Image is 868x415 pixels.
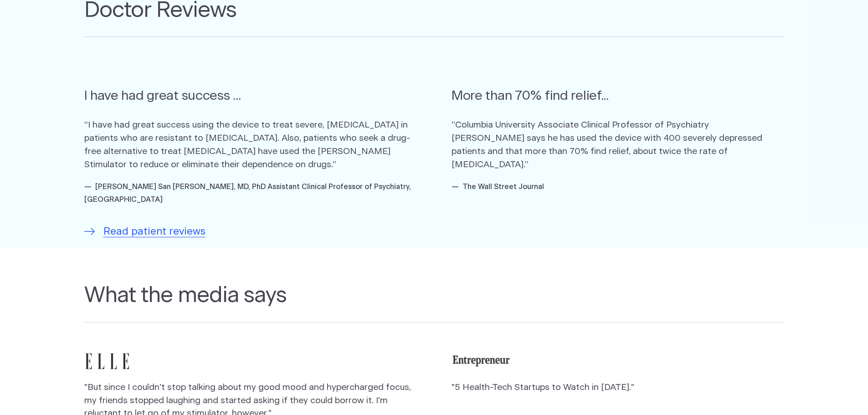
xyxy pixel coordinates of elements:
[452,381,784,395] p: "5 Health-Tech Startups to Watch in [DATE]."
[84,283,784,322] h2: What the media says
[452,119,784,171] p: “Columbia University Associate Clinical Professor of Psychiatry [PERSON_NAME] says he has used th...
[103,224,205,240] span: Read patient reviews
[84,86,417,106] h5: I have had great success ...
[452,183,544,190] cite: — The Wall Street Journal
[84,183,411,204] cite: — [PERSON_NAME] San [PERSON_NAME], MD, PhD Assistant Clinical Professor of Psychiatry, [GEOGRAPHI...
[452,86,784,106] h5: More than 70% find relief...
[84,119,417,171] p: “I have had great success using the device to treat severe, [MEDICAL_DATA] in patients who are re...
[84,224,205,240] a: Read patient reviews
